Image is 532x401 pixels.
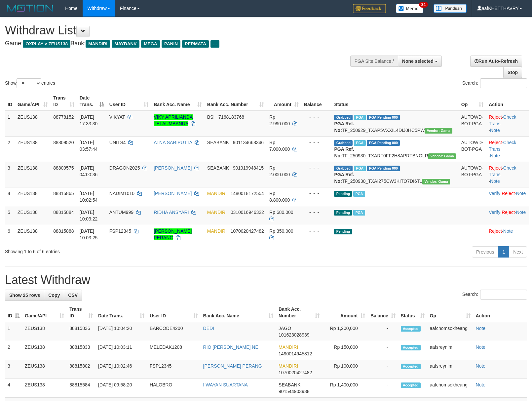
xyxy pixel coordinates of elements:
[334,172,354,184] b: PGA Ref. No:
[304,228,329,234] div: - - -
[459,92,486,111] th: Op: activate to sort column ascending
[304,139,329,146] div: - - -
[95,341,147,360] td: [DATE] 10:03:11
[269,191,290,203] span: Rp 8.800.000
[516,191,526,196] a: Note
[427,341,473,360] td: aafsreynim
[427,322,473,341] td: aafchomsokheang
[154,114,193,126] a: VIKY APRILIANDA TELAUMBANUA
[489,228,502,234] a: Reject
[210,40,219,48] span: ...
[486,136,529,162] td: · ·
[419,2,428,8] span: 34
[331,162,458,187] td: TF_250930_TXAI275CW3KITO7DI6T1
[480,78,527,88] input: Search:
[218,114,244,120] span: Copy 7168183768 to clipboard
[279,370,312,375] span: Copy 1070020427482 to clipboard
[15,225,51,244] td: ZEUS138
[486,225,529,244] td: ·
[276,303,322,322] th: Bank Acc. Number: activate to sort column ascending
[334,140,353,146] span: Grabbed
[459,162,486,187] td: AUTOWD-BOT-PGA
[267,92,301,111] th: Amount: activate to sort column ascending
[53,140,74,145] span: 88809520
[64,290,82,301] a: CSV
[331,136,458,162] td: TF_250930_TXARF0FF2H8APRTBNOLR
[269,140,290,152] span: Rp 7.000.000
[233,165,264,171] span: Copy 901919948415 to clipboard
[480,290,527,300] input: Search:
[334,121,354,133] b: PGA Ref. No:
[502,191,515,196] a: Reject
[279,363,298,369] span: MANDIRI
[398,56,442,67] button: None selected
[95,379,147,398] td: [DATE] 09:58:20
[48,293,60,298] span: Copy
[154,191,192,196] a: [PERSON_NAME]
[154,140,192,145] a: ATNA SARIPUTTA
[67,303,95,322] th: Trans ID: activate to sort column ascending
[304,190,329,197] div: - - -
[368,341,398,360] td: -
[470,56,522,67] a: Run Auto-Refresh
[301,92,332,111] th: Balance
[368,379,398,398] td: -
[5,40,348,47] h4: Game: Bank:
[5,92,15,111] th: ID
[80,165,98,177] span: [DATE] 04:00:36
[207,114,215,120] span: BSI
[516,210,526,215] a: Note
[95,322,147,341] td: [DATE] 10:04:20
[462,78,527,88] label: Search:
[427,379,473,398] td: aafchomsokheang
[109,228,131,234] span: FSP12345
[269,114,290,126] span: Rp 2.990.000
[396,4,424,13] img: Button%20Memo.svg
[22,322,67,341] td: ZEUS138
[401,345,421,350] span: Accepted
[147,379,200,398] td: HALOBRO
[147,322,200,341] td: BARCODE4200
[5,111,15,137] td: 1
[147,360,200,379] td: FSP12345
[476,382,486,387] a: Note
[205,92,267,111] th: Bank Acc. Number: activate to sort column ascending
[402,59,434,64] span: None selected
[322,341,367,360] td: Rp 150,000
[401,382,421,388] span: Accepted
[334,166,353,171] span: Grabbed
[5,360,22,379] td: 3
[9,293,40,298] span: Show 25 rows
[203,344,258,350] a: RIO [PERSON_NAME] NE
[67,379,95,398] td: 88815584
[182,40,209,48] span: PERMATA
[15,206,51,225] td: ZEUS138
[354,140,365,146] span: Marked by aafkaynarin
[154,210,189,215] a: RIDHA ANSYARI
[489,140,516,152] a: Check Trans
[473,303,527,322] th: Action
[489,210,500,215] a: Verify
[427,303,473,322] th: Op: activate to sort column ascending
[331,111,458,137] td: TF_250929_TXAP5VXXIL4DIJ0HC5PW
[5,225,15,244] td: 6
[367,115,400,120] span: PGA Pending
[15,162,51,187] td: ZEUS138
[486,187,529,206] td: · ·
[207,165,229,171] span: SEABANK
[44,290,64,301] a: Copy
[5,24,348,37] h1: Withdraw List
[486,111,529,137] td: · ·
[141,40,160,48] span: MEGA
[490,179,500,184] a: Note
[503,67,522,78] a: Stop
[368,322,398,341] td: -
[147,341,200,360] td: MELEDAK1208
[503,228,513,234] a: Note
[203,326,214,331] a: DEDI
[354,115,365,120] span: Marked by aafchomsokheang
[5,303,22,322] th: ID: activate to sort column descending
[51,92,77,111] th: Trans ID: activate to sort column ascending
[15,136,51,162] td: ZEUS138
[151,92,205,111] th: Bank Acc. Name: activate to sort column ascending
